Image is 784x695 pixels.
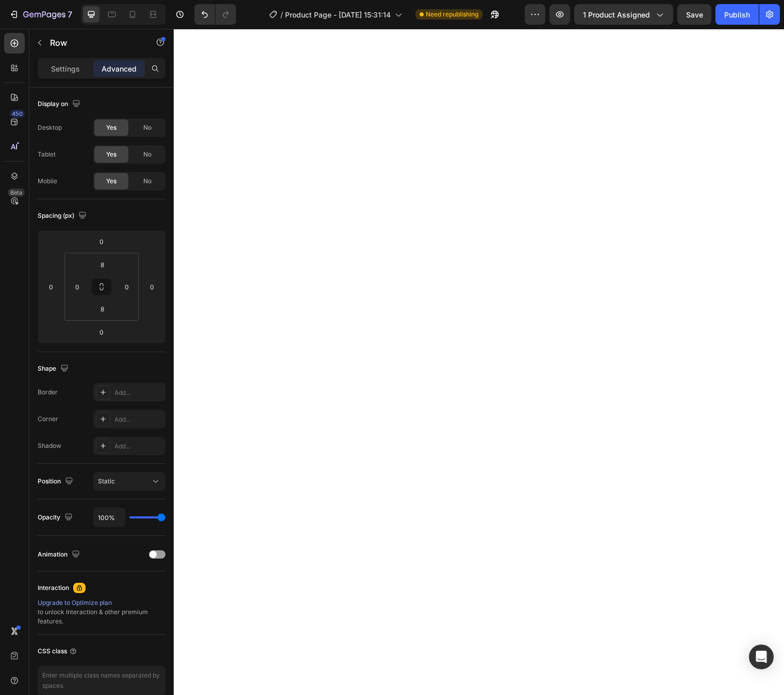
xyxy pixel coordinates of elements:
[106,123,116,132] span: Yes
[38,414,58,424] div: Corner
[724,9,750,20] div: Publish
[38,362,71,376] div: Shape
[38,150,56,159] div: Tablet
[38,177,57,186] div: Mobile
[38,548,82,562] div: Animation
[38,388,58,397] div: Border
[10,110,25,118] div: 450
[194,4,236,25] div: Undo/Redo
[143,177,152,186] span: No
[38,441,61,450] div: Shadow
[143,123,152,132] span: No
[749,645,774,669] div: Open Intercom Messenger
[38,511,75,525] div: Opacity
[574,4,673,25] button: 1 product assigned
[143,150,152,159] span: No
[43,279,59,294] input: 0
[114,442,163,451] div: Add...
[114,415,163,424] div: Add...
[144,279,160,294] input: 0
[50,37,138,49] p: Row
[38,598,165,626] div: to unlock Interaction & other premium features.
[92,257,112,272] input: 8px
[677,4,711,25] button: Save
[102,63,137,74] p: Advanced
[106,177,116,186] span: Yes
[8,188,25,197] div: Beta
[92,301,112,317] input: 8px
[38,647,77,656] div: CSS class
[98,477,115,485] span: Static
[68,8,72,21] p: 7
[38,209,89,223] div: Spacing (px)
[280,9,283,20] span: /
[4,4,77,25] button: 7
[285,9,391,20] span: Product Page - [DATE] 15:31:14
[174,29,784,695] iframe: Design area
[583,9,650,20] span: 1 product assigned
[51,63,80,74] p: Settings
[91,234,112,249] input: 0
[94,508,125,527] input: Auto
[70,279,85,294] input: 0px
[38,583,69,593] div: Interaction
[119,279,135,294] input: 0px
[91,324,112,340] input: 0
[38,598,165,607] div: Upgrade to Optimize plan
[715,4,759,25] button: Publish
[686,10,703,19] span: Save
[38,123,62,132] div: Desktop
[38,475,75,489] div: Position
[106,150,116,159] span: Yes
[38,97,82,111] div: Display on
[93,472,165,491] button: Static
[114,388,163,397] div: Add...
[426,10,478,19] span: Need republishing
